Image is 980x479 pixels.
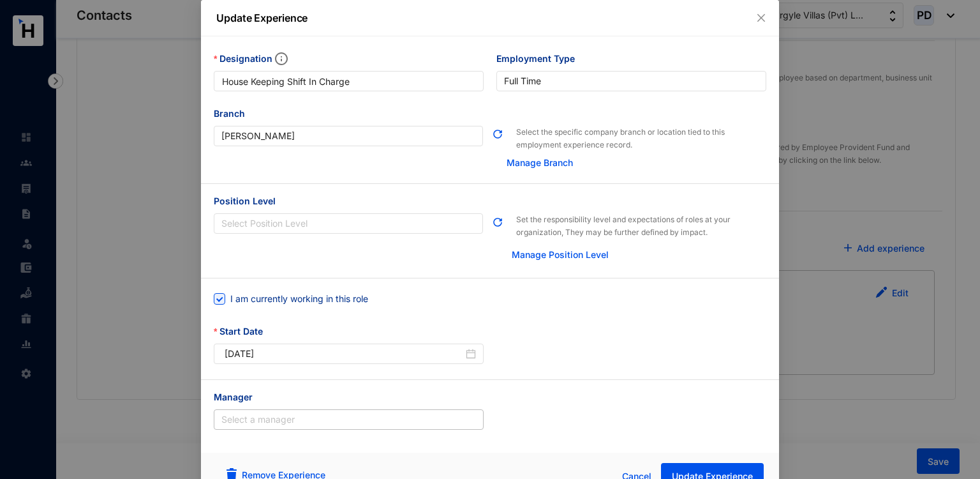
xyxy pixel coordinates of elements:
label: Branch [214,107,254,121]
label: Manager [214,390,262,404]
a: Manage Position Level [512,249,609,260]
label: Designation [214,52,297,66]
input: Designation [214,71,484,91]
img: info.ad751165ce926853d1d36026adaaebbf.svg [275,52,288,65]
p: Set the responsibility level and expectations of roles at your organization, They may be further ... [516,194,766,239]
button: Manage Position Level [506,242,609,268]
img: refresh.b68668e54cb7347e6ac91cb2cb09fc4e.svg [492,217,503,228]
a: Manage Branch [507,157,573,168]
img: refresh.b68668e54cb7347e6ac91cb2cb09fc4e.svg [492,128,503,140]
span: Hatton [221,126,475,146]
p: Update Experience [216,10,764,26]
label: Employment Type [496,52,584,66]
input: Position Level [221,214,475,233]
p: Select the specific company branch or location tied to this employment experience record. [516,107,766,151]
input: Start Date [225,347,463,361]
label: Start Date [214,324,272,338]
span: I am currently working in this role [225,292,373,306]
span: close [756,13,766,23]
button: Close [754,11,768,25]
span: Full Time [504,72,759,91]
button: Manage Branch [491,153,583,173]
label: Position Level [214,194,285,208]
